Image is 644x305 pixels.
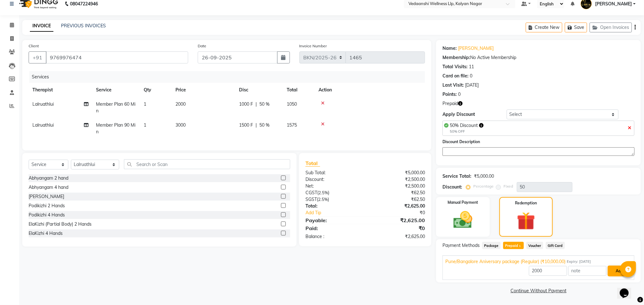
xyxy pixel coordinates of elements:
[442,111,506,118] div: Apply Discount
[365,189,430,196] div: ₹62.50
[595,1,632,7] span: [PERSON_NAME]
[305,196,317,202] span: SGST
[442,82,464,89] div: Last Visit:
[301,203,365,209] div: Total:
[473,183,494,189] label: Percentage
[442,173,471,180] div: Service Total:
[239,122,253,129] span: 1500 F
[29,193,64,200] div: [PERSON_NAME]
[96,101,135,114] span: Member Plan 60 Min
[474,173,494,180] div: ₹5,000.00
[287,122,297,128] span: 1575
[482,242,501,249] span: Package
[301,233,365,240] div: Balance :
[442,63,468,70] div: Total Visits:
[458,45,494,52] a: [PERSON_NAME]
[450,129,483,134] div: 50% OFF
[287,101,297,107] span: 1050
[305,190,317,196] span: CGST
[511,210,541,232] img: _gift.svg
[301,209,376,216] a: Add Tip
[450,123,478,128] span: 50% Discount
[469,63,474,70] div: 11
[29,83,92,97] th: Therapist
[365,176,430,183] div: ₹2,500.00
[442,242,480,249] span: Payment Methods
[503,242,524,249] span: Prepaid
[617,280,638,299] iframe: chat widget
[32,122,54,128] span: Lalruathlui
[442,54,634,61] div: No Active Membership
[448,209,478,231] img: _cash.svg
[29,51,46,63] button: +91
[175,101,186,107] span: 2000
[470,73,472,79] div: 0
[301,176,365,183] div: Discount:
[442,54,470,61] div: Membership:
[30,20,53,32] a: INVOICE
[442,91,457,98] div: Points:
[301,183,365,189] div: Net:
[175,122,186,128] span: 3000
[301,196,365,203] div: ( )
[365,233,430,240] div: ₹2,625.00
[256,101,257,108] span: |
[442,45,457,52] div: Name:
[442,139,480,145] label: Discount Description
[365,196,430,203] div: ₹62.50
[301,169,365,176] div: Sub Total:
[144,122,146,128] span: 1
[46,51,188,63] input: Search by Name/Mobile/Email/Code
[172,83,235,97] th: Price
[259,101,270,108] span: 50 %
[546,242,565,249] span: Gift Card
[29,212,65,218] div: Podikizhi 4 Hands
[239,101,253,108] span: 1000 F
[365,224,430,232] div: ₹0
[365,216,430,224] div: ₹2,625.00
[529,266,567,276] input: Amount
[29,184,68,191] div: Abhyangam 4 hand
[29,71,430,83] div: Services
[437,288,640,294] a: Continue Without Payment
[442,100,458,107] span: Prepaid
[283,83,315,97] th: Total
[518,244,522,248] span: 1
[301,189,365,196] div: ( )
[526,23,562,32] button: Create New
[235,83,283,97] th: Disc
[29,230,63,237] div: ElaKizhi 4 Hands
[365,183,430,189] div: ₹2,500.00
[315,83,425,97] th: Action
[608,266,631,276] button: Add
[590,23,632,32] button: Open Invoices
[198,43,206,49] label: Date
[299,43,327,49] label: Invoice Number
[365,203,430,209] div: ₹2,625.00
[568,266,606,276] input: note
[565,23,587,32] button: Save
[465,82,479,89] div: [DATE]
[92,83,140,97] th: Service
[526,242,543,249] span: Voucher
[442,184,462,190] div: Discount:
[29,202,65,209] div: Podikizhi 2 Hands
[305,160,320,167] span: Total
[515,200,537,206] label: Redemption
[32,101,54,107] span: Lalruathlui
[140,83,172,97] th: Qty
[318,197,328,202] span: 2.5%
[259,122,270,129] span: 50 %
[458,91,461,98] div: 0
[124,159,291,169] input: Search or Scan
[442,73,469,79] div: Card on file:
[445,258,565,265] span: Pune/Bangalore Aniversary package (Regular) (₹10,000.00)
[365,169,430,176] div: ₹5,000.00
[448,200,478,205] label: Manual Payment
[256,122,257,129] span: |
[504,183,513,189] label: Fixed
[301,224,365,232] div: Paid:
[29,175,68,182] div: Abhyangam 2 hand
[301,216,365,224] div: Payable:
[144,101,146,107] span: 1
